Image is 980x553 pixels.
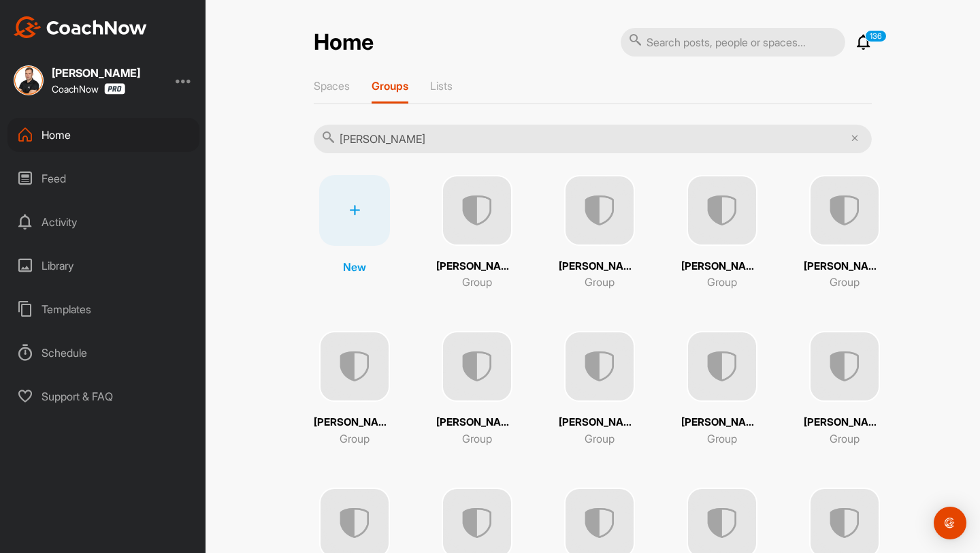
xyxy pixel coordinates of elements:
p: [PERSON_NAME] [436,415,518,430]
p: [PERSON_NAME][GEOGRAPHIC_DATA] [314,415,395,430]
p: Group [830,274,860,290]
img: uAAAAAElFTkSuQmCC [564,175,635,246]
div: Open Intercom Messenger [934,507,966,539]
input: Search posts, people or spaces... [621,28,845,57]
input: Search groups... [314,125,872,153]
img: uAAAAAElFTkSuQmCC [687,175,757,246]
p: Group [585,274,615,290]
p: New [343,259,366,275]
img: square_38f7acb14888d2e6b63db064192df83b.jpg [14,65,44,95]
div: Library [7,249,199,283]
img: CoachNow [14,16,147,38]
p: [PERSON_NAME] [559,259,640,274]
p: Group [462,274,492,290]
img: uAAAAAElFTkSuQmCC [687,331,757,402]
p: Spaces [314,79,350,93]
img: uAAAAAElFTkSuQmCC [319,331,390,402]
p: [PERSON_NAME] [681,415,763,430]
p: Group [340,430,370,447]
p: Group [707,430,737,447]
img: uAAAAAElFTkSuQmCC [442,175,512,246]
div: Schedule [7,336,199,370]
img: CoachNow Pro [104,83,125,95]
img: uAAAAAElFTkSuQmCC [564,331,635,402]
div: Support & FAQ [7,379,199,413]
h2: Home [314,29,374,56]
p: Lists [430,79,453,93]
img: uAAAAAElFTkSuQmCC [442,331,512,402]
div: Activity [7,205,199,239]
div: Feed [7,161,199,195]
p: Groups [372,79,408,93]
p: Group [462,430,492,447]
div: CoachNow [52,83,125,95]
img: uAAAAAElFTkSuQmCC [809,331,880,402]
p: Group [585,430,615,447]
div: Home [7,118,199,152]
div: [PERSON_NAME] [52,67,140,78]
p: 136 [865,30,887,42]
p: [PERSON_NAME] [681,259,763,274]
div: Templates [7,292,199,326]
p: [PERSON_NAME] [804,415,885,430]
p: [PERSON_NAME] [804,259,885,274]
img: uAAAAAElFTkSuQmCC [809,175,880,246]
p: [PERSON_NAME] [436,259,518,274]
p: Group [707,274,737,290]
p: Group [830,430,860,447]
p: [PERSON_NAME] [559,415,640,430]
